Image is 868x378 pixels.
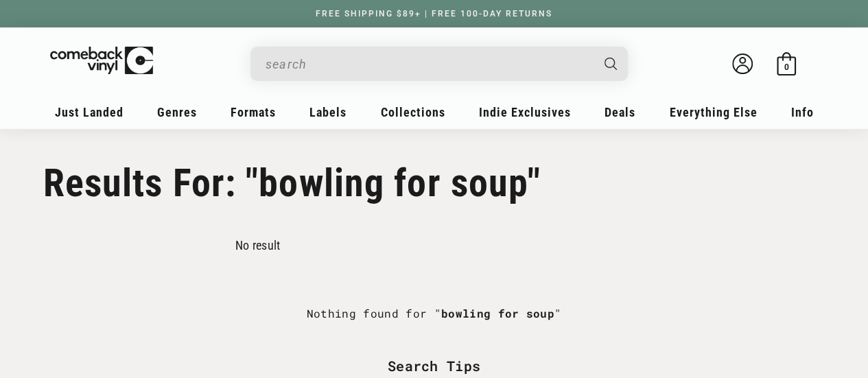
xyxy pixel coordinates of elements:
span: Everything Else [669,105,757,119]
span: Genres [157,105,197,119]
a: FREE SHIPPING $89+ | FREE 100-DAY RETURNS [302,9,566,19]
span: Deals [605,105,635,119]
span: Labels [309,105,347,119]
span: Just Landed [55,105,124,119]
span: 0 [784,62,788,72]
span: Collections [381,105,445,119]
div: Search Tips [218,357,649,374]
input: search [266,50,591,78]
button: Search [592,47,629,81]
div: Search [250,47,628,81]
h1: Results For: "bowling for soup" [43,161,825,206]
span: Formats [231,105,276,119]
b: bowling for soup [441,306,554,320]
p: No result [235,238,281,252]
div: Nothing found for " " [307,256,562,358]
span: Indie Exclusives [479,105,571,119]
span: Info [791,105,814,119]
